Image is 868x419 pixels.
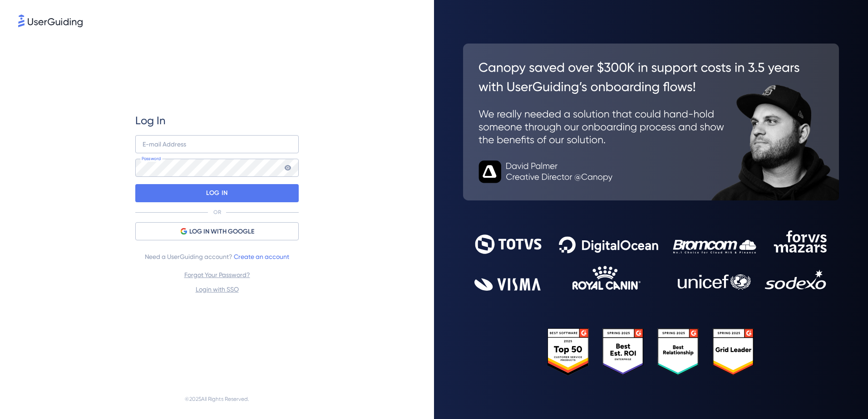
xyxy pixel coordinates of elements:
[145,251,289,262] span: Need a UserGuiding account?
[206,186,227,200] p: LOG IN
[196,286,239,293] a: Login with SSO
[213,209,221,216] p: OR
[547,328,754,375] img: 25303e33045975176eb484905ab012ff.svg
[135,113,166,128] span: Log In
[135,135,299,153] input: example@company.com
[463,44,839,200] img: 26c0aa7c25a843aed4baddd2b5e0fa68.svg
[189,226,254,237] span: LOG IN WITH GOOGLE
[234,253,289,260] a: Create an account
[184,271,250,278] a: Forgot Your Password?
[18,15,83,27] img: 8faab4ba6bc7696a72372aa768b0286c.svg
[474,230,828,291] img: 9302ce2ac39453076f5bc0f2f2ca889b.svg
[185,394,249,404] span: © 2025 All Rights Reserved.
